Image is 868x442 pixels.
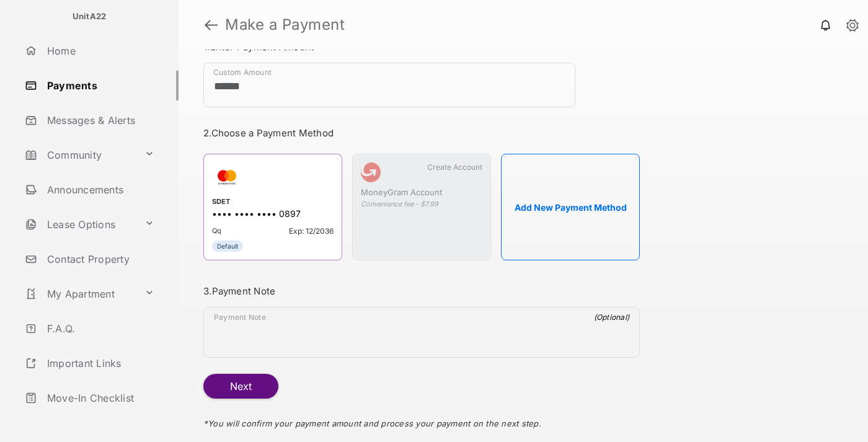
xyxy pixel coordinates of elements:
span: Qq [212,226,221,236]
a: Move-In Checklist [20,383,179,413]
strong: Make a Payment [225,17,345,32]
div: MoneyGram Account [361,187,482,200]
h3: 2. Choose a Payment Method [203,127,640,139]
div: SDET [212,197,334,208]
div: SDET•••• •••• •••• 0897QqExp: 12/2036Default [203,154,342,260]
a: Messages & Alerts [20,105,179,135]
a: Payments [20,71,179,100]
h3: 3. Payment Note [203,285,640,297]
button: Next [203,374,278,399]
a: F.A.Q. [20,314,179,343]
a: My Apartment [20,279,139,309]
div: * You will confirm your payment amount and process your payment on the next step. [203,399,640,441]
span: Create Account [427,162,482,172]
a: Community [20,140,139,170]
div: Convenience fee - $7.99 [361,200,482,208]
a: Important Links [20,348,159,378]
div: •••• •••• •••• 0897 [212,208,334,221]
a: Lease Options [20,210,139,239]
a: Home [20,36,179,66]
span: Exp: 12/2036 [289,226,334,236]
a: Announcements [20,175,179,205]
button: Add New Payment Method [501,154,640,260]
a: Contact Property [20,244,179,274]
p: UnitA22 [73,11,107,23]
